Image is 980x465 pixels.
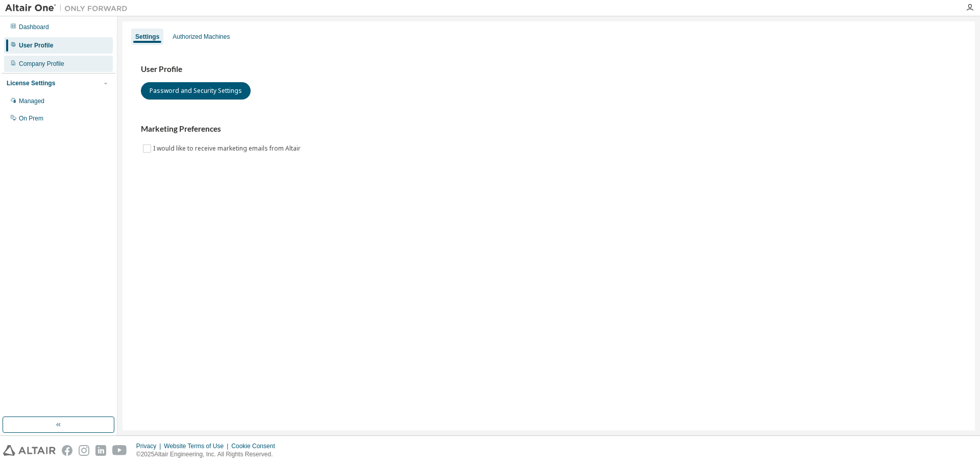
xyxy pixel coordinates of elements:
div: Settings [135,33,159,41]
div: Privacy [136,442,164,450]
div: Dashboard [19,23,49,31]
div: User Profile [19,41,53,50]
div: License Settings [7,79,55,87]
h3: Marketing Preferences [141,124,957,134]
div: On Prem [19,114,43,123]
div: Company Profile [19,60,64,68]
img: altair_logo.svg [3,445,56,456]
button: Password and Security Settings [141,82,251,100]
img: instagram.svg [79,445,89,456]
div: Managed [19,97,44,105]
img: Altair One [5,3,133,13]
img: facebook.svg [62,445,72,456]
div: Cookie Consent [231,442,281,450]
p: © 2025 Altair Engineering, Inc. All Rights Reserved. [136,450,281,459]
img: youtube.svg [112,445,127,456]
div: Authorized Machines [173,33,230,41]
h3: User Profile [141,64,957,75]
div: Website Terms of Use [164,442,231,450]
label: I would like to receive marketing emails from Altair [153,142,303,155]
img: linkedin.svg [95,445,106,456]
